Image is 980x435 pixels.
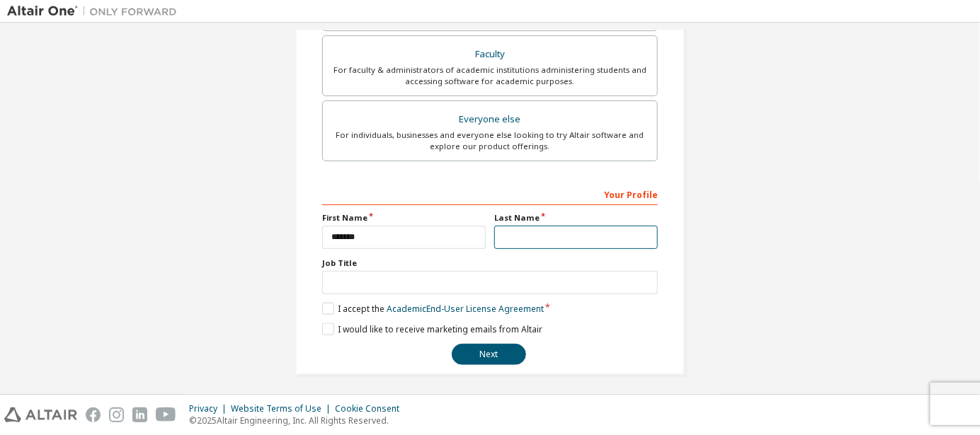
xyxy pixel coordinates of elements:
[4,407,77,422] img: altair_logo.svg
[322,303,544,315] label: I accept the
[331,110,649,129] div: Everyone else
[322,182,658,205] div: Your Profile
[231,403,335,414] div: Website Terms of Use
[331,64,649,87] div: For faculty & administrators of academic institutions administering students and accessing softwa...
[189,414,408,427] p: © 2025 Altair Engineering, Inc. All Rights Reserved.
[109,407,124,422] img: instagram.svg
[189,403,231,414] div: Privacy
[452,344,526,365] button: Next
[86,407,101,422] img: facebook.svg
[322,257,658,269] label: Job Title
[335,403,408,414] div: Cookie Consent
[494,212,658,224] label: Last Name
[331,45,649,64] div: Faculty
[322,323,542,335] label: I would like to receive marketing emails from Altair
[322,212,486,224] label: First Name
[132,407,147,422] img: linkedin.svg
[7,4,184,18] img: Altair One
[331,129,649,152] div: For individuals, businesses and everyone else looking to try Altair software and explore our prod...
[156,407,176,422] img: youtube.svg
[387,303,544,315] a: Academic End-User License Agreement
